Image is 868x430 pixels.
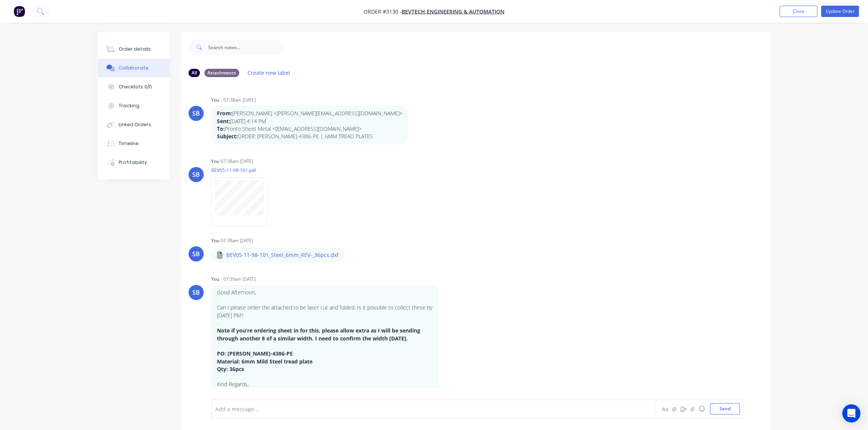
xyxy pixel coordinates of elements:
div: - 07:38am [DATE] [221,97,256,104]
div: You [211,158,219,165]
button: Create new label [244,68,294,78]
strong: To: [217,125,225,132]
button: ☺ [697,404,706,413]
button: Aa [661,404,670,413]
p: [PERSON_NAME] <[PERSON_NAME][EMAIL_ADDRESS][DOMAIN_NAME]> [DATE] 4:14 PM Pronto Sheet Metal <[EMA... [217,110,402,140]
img: Factory [14,6,25,17]
input: Search notes... [208,40,283,55]
div: Checklists 0/0 [119,84,152,90]
div: Timeline [119,140,139,147]
p: . [217,373,433,381]
div: - 07:39am [DATE] [221,276,256,283]
div: You [211,97,219,104]
div: Order details [119,46,151,53]
button: Order details [98,40,170,59]
button: Collaborate [98,59,170,77]
strong: Note if you’re ordering sheet in for this, please allow extra as I will be sending through anothe... [217,327,420,342]
strong: PO: [PERSON_NAME]-4386-PE [217,350,293,357]
strong: Material: 6mm Mild Steel tread plate [217,358,313,365]
button: Profitability [98,153,170,172]
p: Kind Regards, [217,381,433,388]
div: SB [192,288,200,297]
strong: Subject: [217,133,238,140]
div: You [211,276,219,283]
button: Checklists 0/0 [98,77,170,96]
button: Linked Orders [98,115,170,134]
div: You [211,237,219,244]
div: Tracking [119,102,139,109]
div: Linked Orders [119,121,151,128]
div: SB [192,170,200,179]
div: Open Intercom Messenger [842,404,860,422]
div: 07:38am [DATE] [221,158,253,165]
button: Timeline [98,134,170,153]
p: . [217,296,433,304]
p: BEV05-11-98-101_Steel_6mm_REV-_36pcs.dxf [226,251,339,259]
div: Profitability [119,159,147,166]
div: All [189,69,200,77]
strong: From: [217,110,232,117]
p: . [217,342,433,350]
div: SB [192,249,200,258]
div: Collaborate [119,65,149,71]
button: @ [670,404,679,413]
span: Order #3130 - [364,8,402,15]
div: Attachments [204,69,239,77]
button: Update Order [821,6,859,17]
p: BEV05-11-98-101.pdf [211,167,275,173]
strong: Sent: [217,118,230,125]
p: . [217,319,433,327]
button: Tracking [98,96,170,115]
strong: Qty: 36pcs [217,365,244,373]
p: Good Afternoon, [217,289,433,296]
button: Close [780,6,817,17]
button: Send [710,403,740,415]
div: SB [192,109,200,118]
div: 07:38am [DATE] [221,237,253,244]
p: Can I please order the attached to be laser cut and folded. Is it possible to collect these by [D... [217,304,433,319]
a: Bevtech Engineering & Automation [402,8,504,15]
